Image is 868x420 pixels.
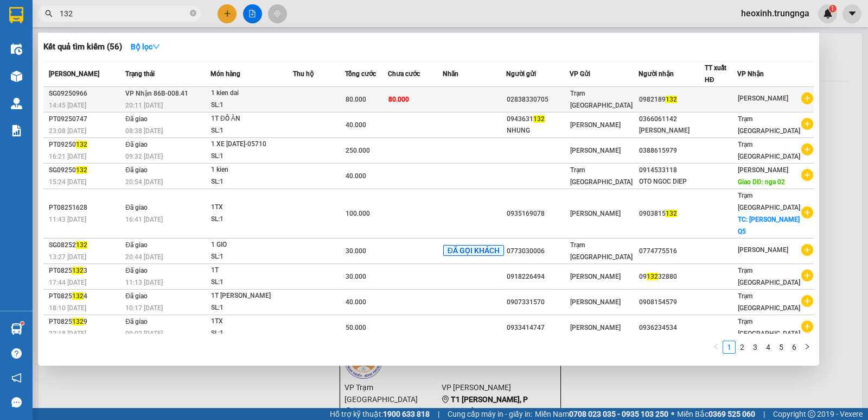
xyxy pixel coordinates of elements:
[738,246,788,254] span: [PERSON_NAME]
[346,247,366,255] span: 30.000
[45,10,53,17] span: search
[49,202,122,214] div: PT08251628
[736,341,748,353] a: 2
[125,141,148,148] span: Đã giao
[125,102,163,109] span: 20:11 [DATE]
[801,295,813,307] span: plus-circle
[122,38,169,55] button: Bộ lọcdown
[49,139,122,151] div: PT09250
[570,324,621,331] span: [PERSON_NAME]
[49,178,86,186] span: 15:24 [DATE]
[11,323,22,335] img: warehouse-icon
[49,253,86,261] span: 13:27 [DATE]
[346,96,366,103] span: 80.000
[11,43,22,55] img: warehouse-icon
[125,178,163,186] span: 20:54 [DATE]
[570,121,621,129] span: [PERSON_NAME]
[5,60,13,68] span: environment
[211,265,292,277] div: 1T
[639,297,704,308] div: 0908154579
[346,324,366,331] span: 50.000
[762,341,775,354] li: 4
[125,267,148,274] span: Đã giao
[737,70,764,78] span: VP Nhận
[788,341,801,354] li: 6
[801,143,813,155] span: plus-circle
[738,178,785,186] span: Giao DĐ: nga 02
[76,166,87,174] span: 132
[125,318,148,325] span: Đã giao
[211,251,292,263] div: SL: 1
[5,60,72,92] b: T1 [PERSON_NAME], P Phú Thuỷ
[211,290,292,302] div: 1T [PERSON_NAME]
[507,246,570,257] div: 0773030006
[211,125,292,137] div: SL: 1
[211,239,292,251] div: 1 GIO
[76,141,87,148] span: 132
[710,341,723,354] button: left
[11,397,22,408] span: message
[125,127,163,135] span: 08:38 [DATE]
[211,214,292,225] div: SL: 1
[49,216,86,223] span: 11:43 [DATE]
[570,166,633,186] span: Trạm [GEOGRAPHIC_DATA]
[801,244,813,256] span: plus-circle
[346,147,370,154] span: 250.000
[507,322,570,334] div: 0933414747
[49,279,86,286] span: 17:44 [DATE]
[293,70,314,78] span: Thu hộ
[72,292,84,300] span: 132
[738,95,788,102] span: [PERSON_NAME]
[125,330,163,337] span: 09:02 [DATE]
[388,96,409,103] span: 80.000
[639,165,704,176] div: 0914533118
[211,316,292,328] div: 1TX
[125,304,163,312] span: 10:17 [DATE]
[211,99,292,111] div: SL: 1
[211,202,292,214] div: 1TX
[705,64,726,84] span: TT xuất HĐ
[639,114,704,125] div: 0366061142
[639,125,704,136] div: [PERSON_NAME]
[738,141,800,160] span: Trạm [GEOGRAPHIC_DATA]
[211,87,292,99] div: 1 kien dai
[49,70,99,78] span: [PERSON_NAME]
[570,241,633,261] span: Trạm [GEOGRAPHIC_DATA]
[49,240,122,251] div: SG08252
[533,115,545,123] span: 132
[639,94,704,105] div: 0982189
[190,10,196,16] span: close-circle
[738,166,788,174] span: [PERSON_NAME]
[639,70,674,78] span: Người nhận
[738,292,800,312] span: Trạm [GEOGRAPHIC_DATA]
[72,318,84,325] span: 132
[507,271,570,283] div: 0918226494
[9,7,23,23] img: logo-vxr
[801,269,813,281] span: plus-circle
[346,298,366,306] span: 40.000
[49,127,86,135] span: 23:08 [DATE]
[788,341,800,353] a: 6
[125,70,155,78] span: Trạng thái
[211,139,292,151] div: 1 XE [DATE]-05710
[49,114,122,125] div: PT09250747
[49,265,122,277] div: PT0825 3
[49,165,122,176] div: SG09250
[507,114,570,125] div: 0943631
[131,42,160,51] strong: Bộ lọc
[738,115,800,135] span: Trạm [GEOGRAPHIC_DATA]
[125,241,148,249] span: Đã giao
[11,373,22,383] span: notification
[570,210,621,217] span: [PERSON_NAME]
[507,125,570,136] div: NHUNG
[647,273,658,280] span: 132
[801,206,813,218] span: plus-circle
[507,94,570,105] div: 02838330705
[11,71,22,82] img: warehouse-icon
[749,341,762,354] li: 3
[5,5,157,26] li: Trung Nga
[570,147,621,154] span: [PERSON_NAME]
[388,70,420,78] span: Chưa cước
[49,316,122,328] div: PT0825 9
[72,267,84,274] span: 132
